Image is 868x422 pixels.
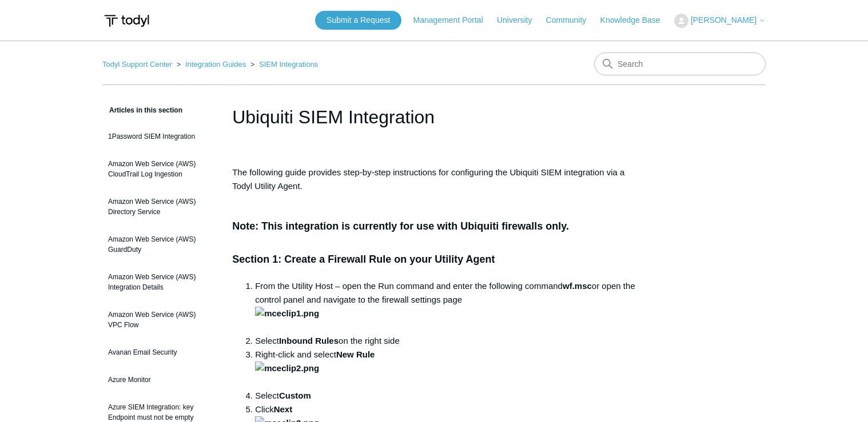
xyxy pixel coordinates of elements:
a: Integration Guides [185,60,246,69]
a: Avanan Email Security [102,341,215,363]
a: Todyl Support Center [102,60,172,69]
li: Integration Guides [174,60,248,69]
li: Select [255,389,636,403]
span: Articles in this section [102,106,182,114]
a: Submit a Request [315,11,401,30]
strong: wf.msc [563,281,592,291]
li: Todyl Support Center [102,60,174,69]
a: Amazon Web Service (AWS) CloudTrail Log Ingestion [102,153,215,185]
img: Todyl Support Center Help Center home page [102,10,151,31]
a: Knowledge Base [600,14,672,26]
a: Management Portal [413,14,495,26]
a: Community [546,14,598,26]
input: Search [594,53,766,75]
p: The following guide provides step-by-step instructions for configuring the Ubiquiti SIEM integrat... [232,166,636,193]
strong: Inbound Rules [279,336,339,345]
strong: New Rule [336,349,375,359]
a: 1Password SIEM Integration [102,126,215,147]
li: Select on the right side [255,334,636,348]
h1: Ubiquiti SIEM Integration [232,103,636,131]
li: SIEM Integrations [248,60,318,69]
strong: Custom [279,391,311,400]
li: From the Utility Host – open the Run command and enter the following command or open the control ... [255,279,636,334]
h3: Note: This integration is currently for use with Ubiquiti firewalls only. Section 1: Create a Fir... [232,202,636,267]
a: Amazon Web Service (AWS) Integration Details [102,266,215,298]
span: [PERSON_NAME] [691,15,756,25]
a: University [497,14,543,26]
a: Amazon Web Service (AWS) GuardDuty [102,228,215,260]
a: SIEM Integrations [259,60,318,69]
a: Amazon Web Service (AWS) Directory Service [102,191,215,223]
button: [PERSON_NAME] [674,14,766,28]
li: Right-click and select [255,348,636,389]
img: mceclip1.png [255,307,319,320]
a: Amazon Web Service (AWS) VPC Flow [102,304,215,336]
img: mceclip2.png [255,361,319,375]
a: Azure Monitor [102,369,215,391]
